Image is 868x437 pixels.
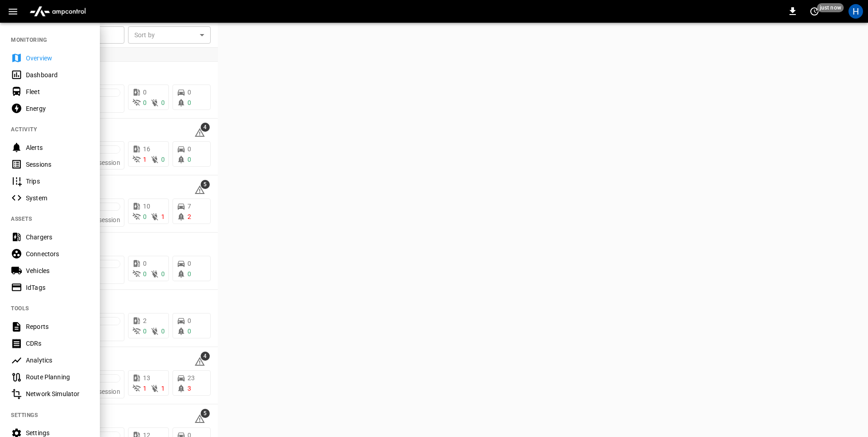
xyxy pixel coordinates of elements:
div: Network Simulator [26,389,89,398]
div: Alerts [26,143,89,152]
button: set refresh interval [807,4,822,19]
div: Vehicles [26,266,89,275]
div: IdTags [26,283,89,292]
div: Connectors [26,249,89,258]
div: Reports [26,322,89,331]
div: Analytics [26,356,89,365]
span: just now [817,3,844,12]
div: Overview [26,54,89,63]
div: profile-icon [848,4,863,19]
div: Energy [26,104,89,113]
div: Chargers [26,233,89,242]
div: Sessions [26,160,89,169]
div: Route Planning [26,372,89,382]
div: CDRs [26,339,89,348]
div: Fleet [26,87,89,96]
div: Dashboard [26,70,89,79]
img: ampcontrol.io logo [26,3,89,20]
div: Trips [26,177,89,186]
div: System [26,194,89,203]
